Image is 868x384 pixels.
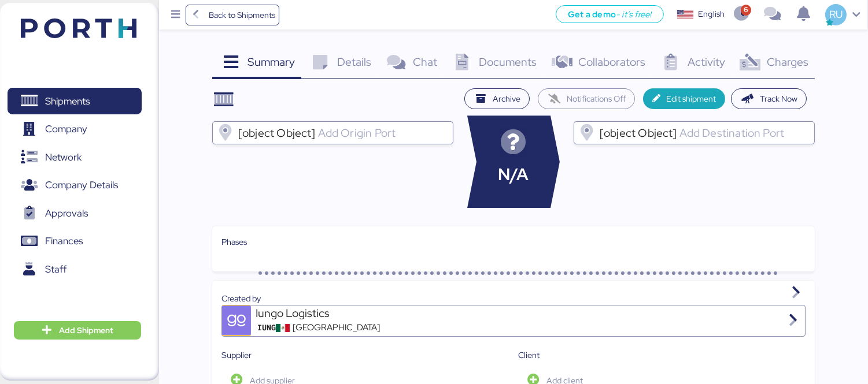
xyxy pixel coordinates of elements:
input: [object Object] [316,126,448,140]
span: Activity [688,54,725,69]
span: Network [45,149,82,166]
a: Company [8,116,142,143]
span: Add Shipment [59,323,113,337]
button: Edit shipment [643,88,726,109]
button: Notifications Off [538,88,635,109]
span: N/A [498,162,529,187]
span: Approvals [45,205,88,222]
span: Back to Shipments [209,8,275,22]
span: Company [45,121,87,137]
button: Track Now [731,88,807,109]
input: [object Object] [677,126,810,140]
span: Track Now [760,92,797,106]
div: Created by [221,292,806,305]
span: Shipments [45,93,90,110]
a: Approvals [8,200,142,226]
span: Company Details [45,177,118,193]
span: Charges [767,54,808,69]
a: Company Details [8,172,142,199]
span: [GEOGRAPHIC_DATA] [293,321,380,334]
span: Collaborators [578,54,645,69]
span: Edit shipment [666,92,716,106]
span: Staff [45,261,67,278]
span: [object Object] [238,128,316,138]
a: Finances [8,228,142,255]
span: Summary [248,54,295,69]
a: Shipments [8,88,142,114]
a: Staff [8,256,142,282]
span: Documents [479,54,537,69]
span: [object Object] [600,128,677,138]
div: Iungo Logistics [256,305,394,321]
button: Add Shipment [14,321,141,340]
span: Notifications Off [567,92,626,106]
div: Phases [221,236,806,248]
a: Back to Shipments [186,5,280,25]
div: English [698,8,725,20]
span: Chat [413,54,437,69]
span: Details [337,54,371,69]
span: Archive [493,92,520,106]
span: Finances [45,233,83,249]
span: RU [829,7,843,22]
button: Archive [464,88,530,109]
a: Network [8,144,142,170]
button: Menu [166,5,186,25]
